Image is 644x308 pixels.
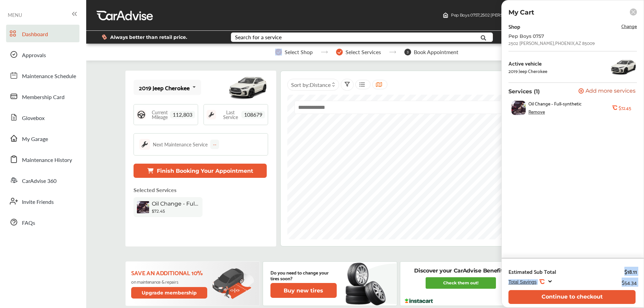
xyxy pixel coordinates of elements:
button: Finish Booking Your Appointment [134,164,267,178]
span: Membership Card [22,93,65,102]
p: Save an additional 10% [131,269,209,276]
span: MENU [8,12,22,18]
img: stepper-arrow.e24c07c6.svg [321,51,328,53]
img: update-membership.81812027.svg [212,268,254,300]
img: stepper-arrow.e24c07c6.svg [389,51,396,53]
div: Shop [508,22,520,31]
span: Dashboard [22,30,48,39]
div: 2019 Jeep Cherokee [508,68,547,74]
div: Remove [528,109,545,114]
p: My Cart [508,8,534,16]
img: maintenance_logo [139,139,150,150]
span: Approvals [22,51,46,60]
img: mobile_15046_st0640_046.jpg [228,72,268,103]
div: Active vehicle [508,60,547,66]
span: Always better than retail price. [110,35,187,40]
a: My Garage [6,129,79,147]
button: Add more services [578,88,636,95]
a: Check them out! [426,277,496,289]
span: Invite Friends [22,198,54,207]
span: Change [621,22,637,30]
span: Book Appointment [414,49,458,55]
div: -- [210,140,219,149]
button: Upgrade membership [131,287,208,299]
b: $72.45 [619,105,631,111]
a: Maintenance History [6,150,79,168]
a: CarAdvise 360 [6,171,79,189]
a: Glovebox [6,109,79,126]
button: Buy new tires [270,283,337,298]
div: $18.11 [624,268,637,275]
img: stepper-checkmark.b5569197.svg [275,49,282,55]
span: Select Shop [285,49,313,55]
div: 2019 Jeep Cherokee [139,84,190,91]
a: Add more services [578,88,637,95]
img: oil-change-thumb.jpg [511,101,526,115]
img: steering_logo [137,110,146,119]
div: $54.34 [622,278,637,287]
a: Approvals [6,46,79,63]
canvas: Map [287,95,594,239]
a: Buy new tires [270,283,338,298]
span: FAQs [22,219,35,228]
img: 15046_st0640_046.jpg [610,57,637,77]
p: on maintenance & repairs [131,279,209,284]
img: header-home-logo.8d720a4f.svg [443,13,448,18]
a: Maintenance Schedule [6,67,79,84]
p: Services (1) [508,88,540,95]
span: Sort by : [291,81,331,89]
button: Continue to checkout [508,290,636,304]
img: dollor_label_vector.a70140d1.svg [102,34,107,40]
span: Glovebox [22,114,45,123]
span: 108679 [241,111,265,118]
div: Estimated Sub Total [508,268,556,275]
a: Membership Card [6,88,79,105]
div: Search for a service [235,34,282,40]
a: Dashboard [6,25,79,42]
b: $72.45 [152,209,165,214]
span: Current Mileage [149,110,170,119]
img: oil-change-thumb.jpg [137,201,149,213]
div: Next Maintenance Service [153,141,208,148]
p: Selected Services [134,186,176,194]
img: stepper-checkmark.b5569197.svg [336,49,343,55]
p: Do you need to change your tires soon? [270,269,337,281]
span: Pep Boys 0757 , 2502 [PERSON_NAME] PHOENIX , AZ 85009 [451,13,565,18]
span: Distance [310,81,331,89]
span: Maintenance History [22,156,72,165]
span: Total Savings [508,279,536,285]
img: new-tire.a0c7fe23.svg [345,260,389,308]
span: Oil Change - Full-synthetic [152,200,199,207]
span: My Garage [22,135,48,144]
span: Select Services [345,49,381,55]
div: Pep Boys 0757 [508,33,617,39]
span: CarAdvise 360 [22,177,56,186]
a: FAQs [6,213,79,231]
img: maintenance_logo [207,110,216,119]
a: Invite Friends [6,192,79,210]
span: 3 [404,49,411,55]
img: instacart-logo.217963cc.svg [404,299,434,303]
span: Last Service [219,110,241,119]
span: Add more services [586,88,636,95]
span: Maintenance Schedule [22,72,76,81]
div: 2502 [PERSON_NAME] , PHOENIX , AZ 85009 [508,40,595,46]
span: Oil Change - Full-synthetic [528,101,582,106]
span: 112,803 [170,111,195,118]
p: Discover your CarAdvise Benefits! [414,267,507,275]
